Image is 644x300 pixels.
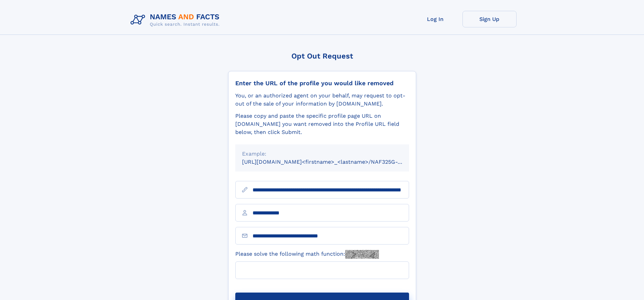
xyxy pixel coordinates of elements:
label: Please solve the following math function: [235,250,379,259]
div: Please copy and paste the specific profile page URL on [DOMAIN_NAME] you want removed into the Pr... [235,112,409,136]
div: Example: [242,150,402,158]
div: You, or an authorized agent on your behalf, may request to opt-out of the sale of your informatio... [235,92,409,108]
div: Opt Out Request [228,52,416,60]
img: Logo Names and Facts [128,11,225,29]
a: Sign Up [462,11,517,27]
a: Log In [408,11,462,27]
small: [URL][DOMAIN_NAME]<firstname>_<lastname>/NAF325G-xxxxxxxx [242,159,422,165]
div: Enter the URL of the profile you would like removed [235,79,409,87]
